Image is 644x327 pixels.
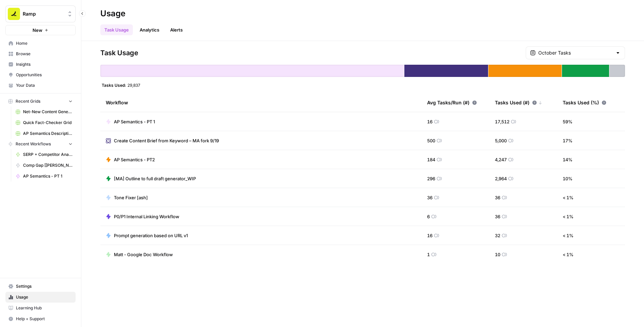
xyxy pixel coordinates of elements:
span: 10 % [563,175,572,182]
span: 16 [427,232,432,239]
button: Workspace: Ramp [5,5,76,22]
span: 59 % [563,118,572,125]
a: Your Data [5,80,76,91]
a: Analytics [136,24,163,35]
button: Recent Grids [5,96,76,106]
span: Browse [16,51,73,57]
a: [MA] Outline to full draft generator_WIP [106,175,196,182]
div: Workflow [106,93,416,112]
span: 5,000 [495,137,507,144]
a: Home [5,38,76,49]
span: Learning Hub [16,305,73,311]
span: AP Semantics - PT2 [114,156,155,163]
span: 36 [495,194,500,201]
span: P0/P1 Internal Linking Workflow [114,213,179,220]
span: < 1 % [563,194,573,201]
span: Usage [16,294,73,300]
span: Matt - Google Doc Workflow [114,251,173,258]
button: New [5,25,76,35]
a: AP Semantics - PT 1 [106,118,155,125]
span: 1 [427,251,430,258]
span: Tasks Used: [102,82,126,88]
span: Help + Support [16,316,73,322]
a: Prompt generation based on URL v1 [106,232,188,239]
span: 4,247 [495,156,507,163]
span: 296 [427,175,435,182]
a: Opportunities [5,69,76,80]
a: Tone Fixer [ash] [106,194,148,201]
span: Net-New Content Generator - Grid Template [23,109,73,115]
span: Recent Workflows [16,141,51,147]
a: Insights [5,59,76,70]
span: AP Semantics - PT 1 [23,173,73,179]
span: Recent Grids [16,98,40,104]
span: Quick Fact-Checker Grid [23,120,73,126]
span: 6 [427,213,430,220]
div: Avg Tasks/Run (#) [427,93,477,112]
span: 500 [427,137,435,144]
span: 10 [495,251,500,258]
span: [MA] Outline to full draft generator_WIP [114,175,196,182]
span: 14 % [563,156,572,163]
span: 32 [495,232,500,239]
span: 184 [427,156,435,163]
a: Browse [5,48,76,59]
a: AP Semantics - PT 1 [13,171,76,182]
a: Net-New Content Generator - Grid Template [13,106,76,117]
span: Task Usage [100,48,138,58]
a: Alerts [166,24,187,35]
span: SERP + Competitor Analysis Outline [23,151,73,158]
a: AP Semantics Descriptions - Month 1 A [13,128,76,139]
span: Comp Gap [[PERSON_NAME]'s Vers] [23,162,73,168]
a: Create Content Brief from Keyword – MA fork 9/19 [106,137,219,144]
span: New [33,27,42,34]
span: 2,964 [495,175,507,182]
span: AP Semantics - PT 1 [114,118,155,125]
span: Prompt generation based on URL v1 [114,232,188,239]
span: Settings [16,283,73,289]
span: Home [16,40,73,46]
div: Usage [100,8,125,19]
div: Tasks Used (#) [495,93,542,112]
a: Learning Hub [5,303,76,313]
input: October Tasks [538,49,612,56]
button: Recent Workflows [5,139,76,149]
span: 17 % [563,137,572,144]
span: AP Semantics Descriptions - Month 1 A [23,130,73,137]
a: Matt - Google Doc Workflow [106,251,173,258]
a: Task Usage [100,24,133,35]
a: AP Semantics - PT2 [106,156,155,163]
span: 36 [495,213,500,220]
div: Tasks Used (%) [563,93,606,112]
span: 36 [427,194,432,201]
span: Tone Fixer [ash] [114,194,148,201]
a: Usage [5,292,76,303]
span: 29,837 [127,82,140,88]
span: Ramp [23,11,64,17]
img: Ramp Logo [8,8,20,20]
a: Quick Fact-Checker Grid [13,117,76,128]
button: Help + Support [5,313,76,324]
span: Your Data [16,82,73,88]
a: Settings [5,281,76,292]
span: Create Content Brief from Keyword – MA fork 9/19 [114,137,219,144]
span: Insights [16,61,73,67]
span: < 1 % [563,232,573,239]
span: 17,512 [495,118,509,125]
span: < 1 % [563,213,573,220]
span: 16 [427,118,432,125]
span: Opportunities [16,72,73,78]
span: < 1 % [563,251,573,258]
a: Comp Gap [[PERSON_NAME]'s Vers] [13,160,76,171]
a: P0/P1 Internal Linking Workflow [106,213,179,220]
a: SERP + Competitor Analysis Outline [13,149,76,160]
